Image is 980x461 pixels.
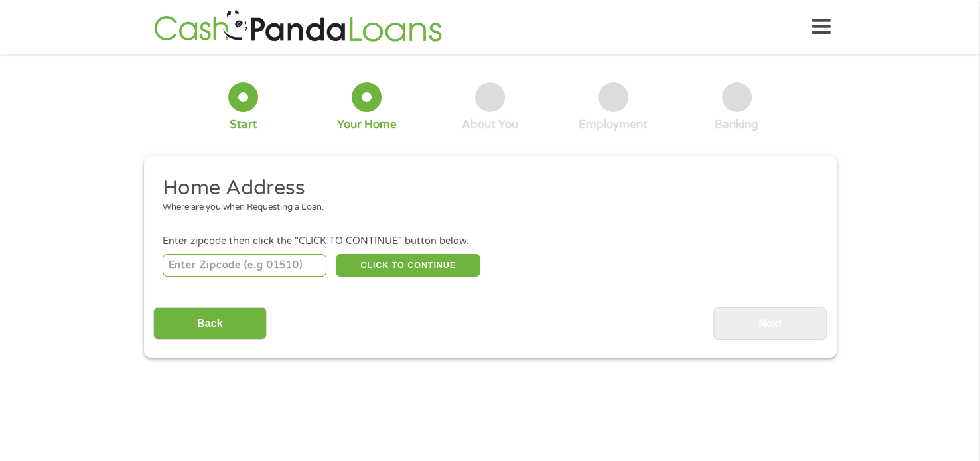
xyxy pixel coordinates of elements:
[462,117,518,132] div: About You
[230,117,257,132] div: Start
[163,175,807,202] h2: Home Address
[163,234,817,249] div: Enter zipcode then click the "CLICK TO CONTINUE" button below.
[163,201,807,214] div: Where are you when Requesting a Loan.
[153,307,267,340] input: Back
[336,254,480,277] button: CLICK TO CONTINUE
[337,117,397,132] div: Your Home
[163,254,326,277] input: Enter Zipcode (e.g 01510)
[579,117,648,132] div: Employment
[713,307,827,340] input: Next
[150,8,446,46] img: GetLoanNow Logo
[715,117,758,132] div: Banking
